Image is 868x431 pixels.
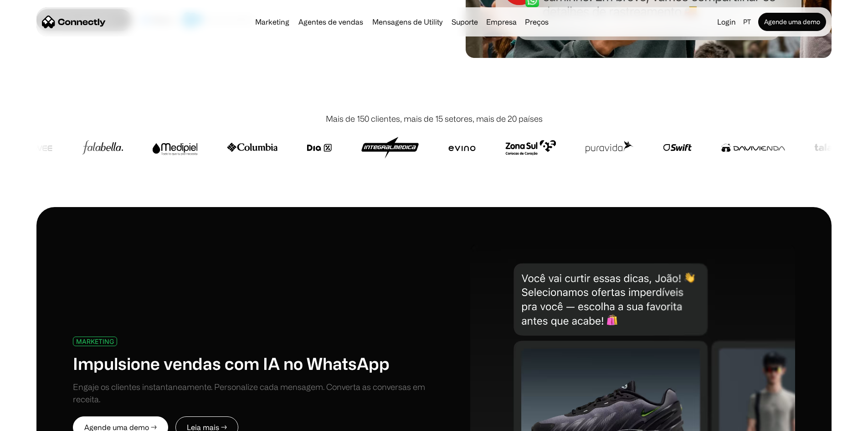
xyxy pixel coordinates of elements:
a: home [42,15,106,29]
div: Engaje os clientes instantaneamente. Personalize cada mensagem. Converta as conversas em receita. [73,381,434,405]
a: Mensagens de Utility [369,18,446,26]
a: Agentes de vendas [295,18,367,26]
ul: Language list [18,415,55,428]
aside: Language selected: Português (Brasil) [9,414,55,428]
h1: Impulsione vendas com IA no WhatsApp [73,353,390,373]
div: Empresa [483,16,519,28]
div: pt [740,16,756,28]
a: Suporte [448,18,482,26]
div: Empresa [486,16,517,28]
div: MARKETING [76,338,114,345]
a: Login [714,16,740,28]
div: pt [743,16,751,28]
a: Preços [521,18,552,26]
div: Mais de 150 clientes, mais de 15 setores, mais de 20 países [326,113,543,125]
a: Marketing [252,18,293,26]
a: Agende uma demo [758,13,826,31]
